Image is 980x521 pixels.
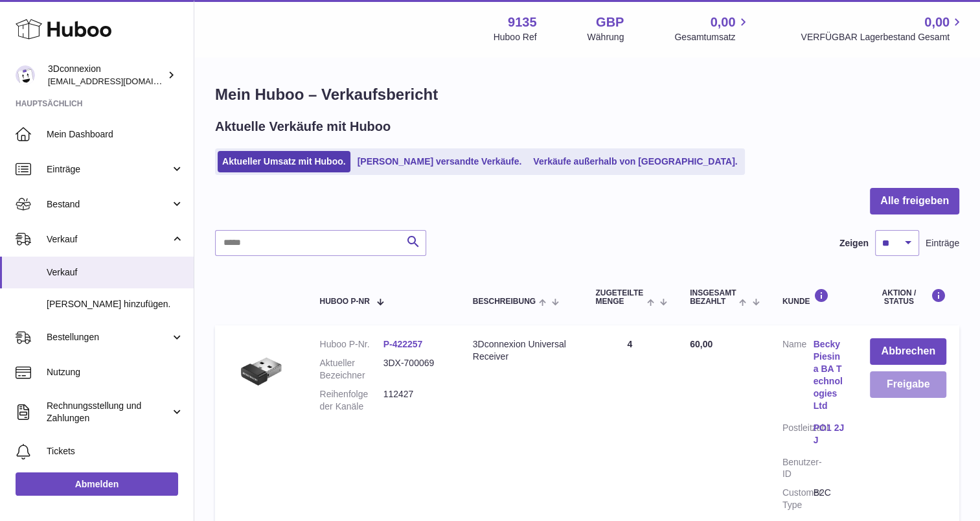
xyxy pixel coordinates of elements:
a: Abmelden [16,472,178,496]
strong: 9135 [508,14,537,31]
a: Verkäufe außerhalb von [GEOGRAPHIC_DATA]. [529,151,742,172]
a: [PERSON_NAME] versandte Verkäufe. [353,151,527,172]
div: 3Dconnexion Universal Receiver [473,338,570,363]
dd: B2C [814,487,845,511]
span: Tickets [47,445,184,457]
span: [EMAIL_ADDRESS][DOMAIN_NAME] [48,76,190,86]
dt: Postleitzahl [782,422,814,450]
div: Währung [587,31,624,43]
span: Beschreibung [473,297,536,306]
span: Gesamtumsatz [674,31,750,43]
img: 3Dconnexion_Universal-Receiver.png [228,338,293,403]
span: 60,00 [690,339,712,349]
div: 3Dconnexion [48,63,165,87]
strong: GBP [596,14,624,31]
span: Verkauf [47,266,184,279]
span: Mein Dashboard [47,128,184,141]
dt: Huboo P-Nr. [319,338,383,351]
span: Bestellungen [47,331,170,343]
span: Rechnungsstellung und Zahlungen [47,400,170,424]
a: Becky Piesina BA Technologies Ltd [814,338,845,411]
dt: Name [782,338,814,415]
div: Aktion / Status [870,288,946,306]
dt: Benutzer-ID [782,456,814,481]
span: Einträge [926,237,959,249]
span: ZUGETEILTE Menge [595,289,643,306]
dd: 112427 [383,388,447,413]
div: Huboo Ref [494,31,537,43]
span: Insgesamt bezahlt [690,289,736,306]
button: Alle freigeben [870,188,959,214]
button: Abbrechen [870,338,946,365]
span: VERFÜGBAR Lagerbestand Gesamt [801,31,964,43]
button: Freigabe [870,371,946,398]
dt: Customer Type [782,487,814,511]
span: Bestand [47,198,170,211]
span: Huboo P-Nr [319,297,369,306]
a: PO1 2JJ [814,422,845,446]
span: Nutzung [47,366,184,378]
a: Aktueller Umsatz mit Huboo. [218,151,350,172]
a: 0,00 Gesamtumsatz [674,14,750,43]
span: Verkauf [47,233,170,246]
label: Zeigen [839,237,869,249]
dd: 3DX-700069 [383,357,447,382]
img: order_eu@3dconnexion.com [16,65,35,85]
span: 0,00 [924,14,950,31]
h1: Mein Huboo – Verkaufsbericht [215,84,959,105]
span: [PERSON_NAME] hinzufügen. [47,298,184,310]
span: Einträge [47,163,170,176]
h2: Aktuelle Verkäufe mit Huboo [215,118,391,135]
div: Kunde [782,288,845,306]
dt: Aktueller Bezeichner [319,357,383,382]
span: 0,00 [711,14,736,31]
a: 0,00 VERFÜGBAR Lagerbestand Gesamt [801,14,964,43]
dt: Reihenfolge der Kanäle [319,388,383,413]
a: P-422257 [383,339,423,349]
